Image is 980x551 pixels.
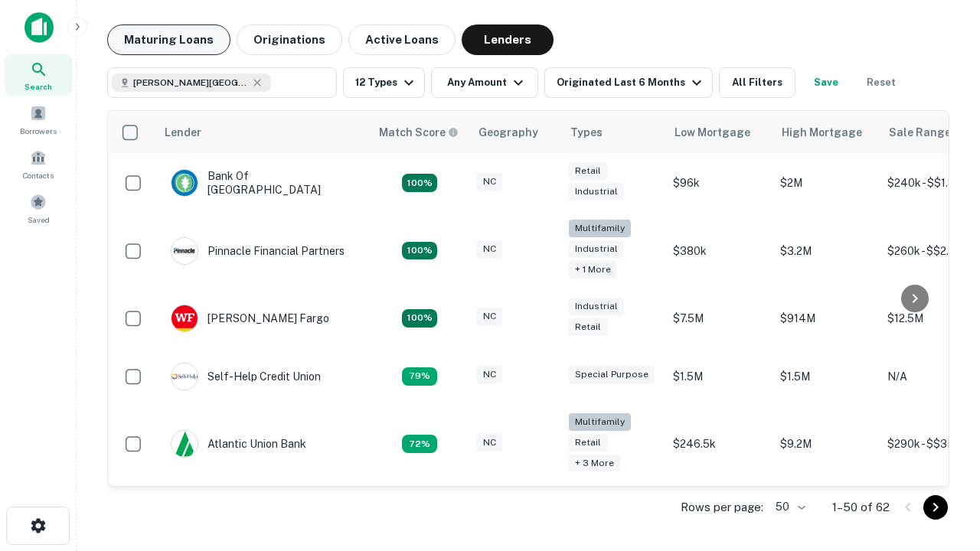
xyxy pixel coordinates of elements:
[24,80,52,93] span: Search
[561,111,665,154] th: Types
[5,99,72,140] a: Borrowers
[343,67,425,98] button: 12 Types
[569,366,655,383] div: Special Purpose
[171,238,198,264] img: picture
[832,498,890,517] p: 1–50 of 62
[903,380,980,453] iframe: Chat Widget
[773,212,880,289] td: $3.2M
[665,482,773,540] td: $200k
[773,347,880,406] td: $1.5M
[773,406,880,483] td: $9.2M
[402,367,437,386] div: Matching Properties: 11, hasApolloMatch: undefined
[569,220,631,237] div: Multifamily
[165,123,201,142] div: Lender
[675,123,750,142] div: Low Mortgage
[477,173,502,191] div: NC
[5,143,72,184] a: Contacts
[5,54,72,96] a: Search
[569,434,607,452] div: Retail
[20,125,57,137] span: Borrowers
[569,455,620,472] div: + 3 more
[802,67,851,98] button: Save your search to get updates of matches that match your search criteria.
[24,12,54,43] img: capitalize-icon.png
[431,67,538,98] button: Any Amount
[479,123,538,142] div: Geography
[544,67,713,98] button: Originated Last 6 Months
[171,364,198,390] img: picture
[171,169,354,197] div: Bank Of [GEOGRAPHIC_DATA]
[889,123,951,142] div: Sale Range
[570,123,603,142] div: Types
[665,154,773,212] td: $96k
[665,111,773,154] th: Low Mortgage
[665,406,773,483] td: $246.5k
[477,366,502,383] div: NC
[28,214,50,226] span: Saved
[569,413,631,431] div: Multifamily
[569,261,617,279] div: + 1 more
[569,318,607,336] div: Retail
[23,169,54,181] span: Contacts
[569,183,624,201] div: Industrial
[773,111,880,154] th: High Mortgage
[171,305,329,332] div: [PERSON_NAME] Fargo
[773,482,880,540] td: $3.3M
[773,289,880,347] td: $914M
[379,124,459,141] div: Capitalize uses an advanced AI algorithm to match your search with the best lender. The match sco...
[171,430,306,458] div: Atlantic Union Bank
[237,24,342,55] button: Originations
[477,308,502,325] div: NC
[665,212,773,289] td: $380k
[477,434,502,452] div: NC
[665,347,773,406] td: $1.5M
[557,73,706,92] div: Originated Last 6 Months
[773,154,880,212] td: $2M
[477,240,502,258] div: NC
[719,67,795,98] button: All Filters
[665,289,773,347] td: $7.5M
[402,242,437,260] div: Matching Properties: 25, hasApolloMatch: undefined
[462,24,554,55] button: Lenders
[348,24,456,55] button: Active Loans
[402,309,437,328] div: Matching Properties: 15, hasApolloMatch: undefined
[171,363,321,390] div: Self-help Credit Union
[569,298,624,315] div: Industrial
[133,76,248,90] span: [PERSON_NAME][GEOGRAPHIC_DATA], [GEOGRAPHIC_DATA]
[857,67,906,98] button: Reset
[5,187,72,229] a: Saved
[402,435,437,453] div: Matching Properties: 10, hasApolloMatch: undefined
[171,305,198,331] img: picture
[370,111,469,154] th: Capitalize uses an advanced AI algorithm to match your search with the best lender. The match sco...
[155,111,370,154] th: Lender
[681,498,763,517] p: Rows per page:
[469,111,561,154] th: Geography
[171,237,345,265] div: Pinnacle Financial Partners
[569,240,624,258] div: Industrial
[171,170,198,196] img: picture
[569,162,607,180] div: Retail
[379,124,456,141] h6: Match Score
[107,24,230,55] button: Maturing Loans
[782,123,862,142] div: High Mortgage
[171,431,198,457] img: picture
[923,495,948,520] button: Go to next page
[402,174,437,192] div: Matching Properties: 14, hasApolloMatch: undefined
[769,496,808,518] div: 50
